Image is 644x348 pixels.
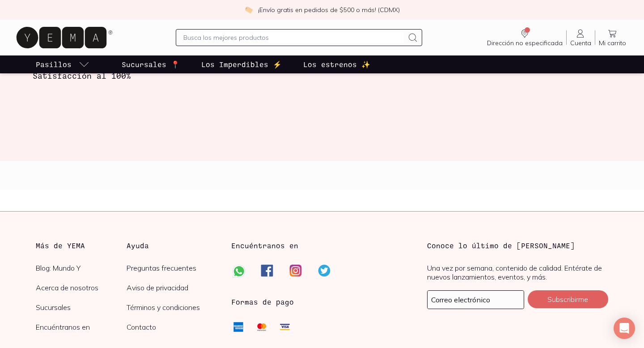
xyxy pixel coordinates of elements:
[122,59,180,70] p: Sucursales 📍
[231,297,294,307] h3: Formas de pago
[528,290,608,308] button: Subscribirme
[567,28,595,47] a: Cuenta
[36,323,127,331] a: Encuéntranos en
[127,263,217,272] a: Preguntas frecuentes
[483,28,566,47] a: Dirección no especificada
[127,240,217,251] h3: Ayuda
[487,39,563,47] span: Dirección no especificada
[201,59,282,70] p: Los Imperdibles ⚡️
[34,55,91,73] a: pasillo-todos-link
[595,28,630,47] a: Mi carrito
[127,323,217,331] a: Contacto
[199,55,284,73] a: Los Imperdibles ⚡️
[301,55,372,73] a: Los estrenos ✨
[231,240,298,251] h3: Encuéntranos en
[33,70,161,81] h3: Satisfacción al 100%
[614,318,635,339] div: Open Intercom Messenger
[36,59,72,70] p: Pasillos
[303,59,370,70] p: Los estrenos ✨
[36,240,127,251] h3: Más de YEMA
[127,303,217,312] a: Términos y condiciones
[245,6,253,14] img: check
[599,39,626,47] span: Mi carrito
[36,263,127,272] a: Blog: Mundo Y
[427,240,608,251] h3: Conoce lo último de [PERSON_NAME]
[120,55,182,73] a: Sucursales 📍
[127,283,217,292] a: Aviso de privacidad
[36,303,127,312] a: Sucursales
[428,291,524,309] input: mimail@gmail.com
[427,263,608,281] p: Una vez por semana, contenido de calidad. Entérate de nuevos lanzamientos, eventos, y más.
[570,39,591,47] span: Cuenta
[183,32,403,43] input: Busca los mejores productos
[258,5,400,14] p: ¡Envío gratis en pedidos de $500 o más! (CDMX)
[36,283,127,292] a: Acerca de nosotros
